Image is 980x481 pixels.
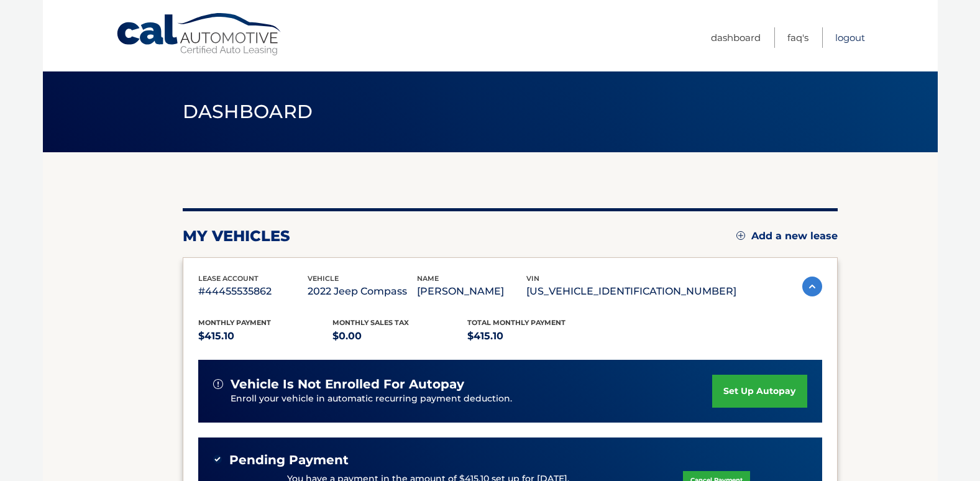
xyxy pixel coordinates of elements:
[802,277,822,296] img: accordion-active.svg
[231,392,713,406] p: Enroll your vehicle in automatic recurring payment deduction.
[183,100,313,123] span: Dashboard
[526,283,736,300] p: [US_VEHICLE_IDENTIFICATION_NUMBER]
[116,12,283,57] a: Cal Automotive
[183,227,290,245] h2: my vehicles
[417,274,439,283] span: name
[712,375,807,408] a: set up autopay
[308,274,339,283] span: vehicle
[467,328,602,345] p: $415.10
[332,328,467,345] p: $0.00
[198,283,308,300] p: #44455535862
[736,230,838,242] a: Add a new lease
[835,27,865,48] a: Logout
[308,283,417,300] p: 2022 Jeep Compass
[526,274,539,283] span: vin
[198,328,333,345] p: $415.10
[229,452,349,468] span: Pending Payment
[332,318,409,327] span: Monthly sales Tax
[787,27,808,48] a: FAQ's
[198,274,259,283] span: lease account
[417,283,526,300] p: [PERSON_NAME]
[231,377,464,392] span: vehicle is not enrolled for autopay
[467,318,566,327] span: Total Monthly Payment
[711,27,761,48] a: Dashboard
[736,231,745,240] img: add.svg
[198,318,271,327] span: Monthly Payment
[213,455,222,464] img: check-green.svg
[213,379,223,389] img: alert-white.svg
